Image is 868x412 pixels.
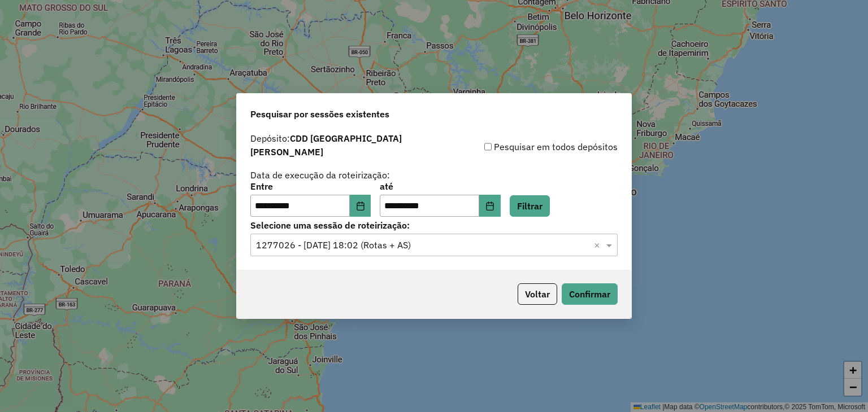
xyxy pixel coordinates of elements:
div: Pesquisar em todos depósitos [434,140,618,154]
label: Data de execução da roteirização: [250,168,390,182]
label: Selecione uma sessão de roteirização: [250,218,618,232]
button: Choose Date [479,195,501,217]
button: Choose Date [350,195,371,217]
label: Entre [250,179,371,193]
label: até [380,179,500,193]
span: Clear all [594,238,604,252]
strong: CDD [GEOGRAPHIC_DATA][PERSON_NAME] [250,133,402,157]
button: Filtrar [510,195,550,217]
button: Voltar [518,283,557,305]
label: Depósito: [250,132,434,159]
button: Confirmar [562,283,618,305]
span: Pesquisar por sessões existentes [250,107,389,121]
